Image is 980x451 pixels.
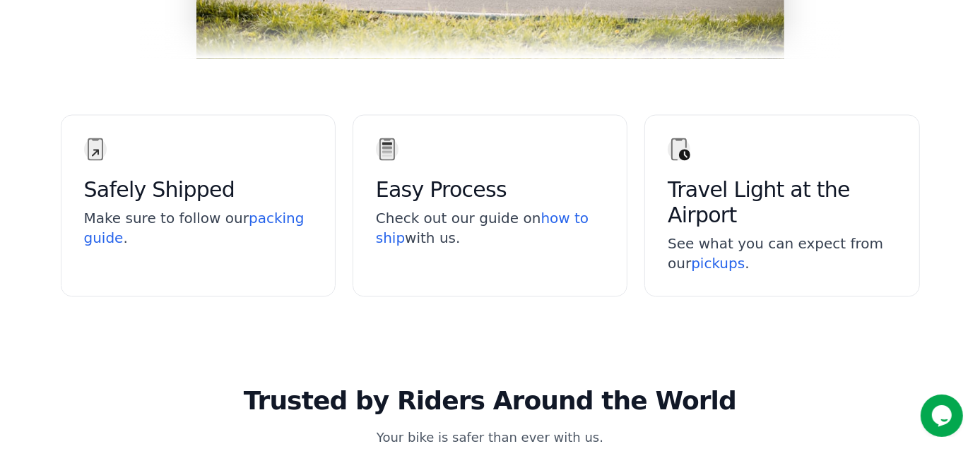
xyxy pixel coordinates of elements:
[84,177,312,203] h3: Safely Shipped
[61,426,920,449] h3: Your bike is safer than ever with us.
[376,177,604,203] h3: Easy Process
[921,395,966,437] iframe: chat widget
[691,255,745,272] a: pickups
[668,234,896,273] p: See what you can expect from our .
[376,208,604,248] p: Check out our guide on with us.
[61,387,920,415] h2: Trusted by Riders Around the World
[84,208,312,248] p: Make sure to follow our .
[668,177,896,228] h3: Travel Light at the Airport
